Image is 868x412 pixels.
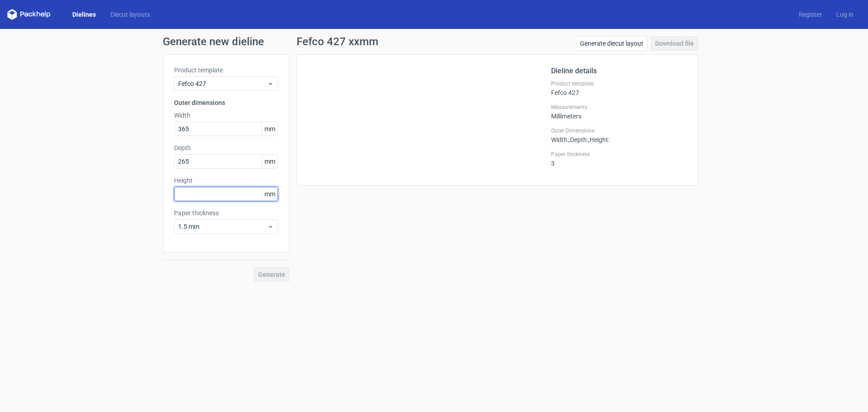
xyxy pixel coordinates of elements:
[551,80,687,87] label: Product template
[103,10,157,19] a: Diecut layouts
[174,111,278,120] label: Width
[262,187,278,201] span: mm
[174,143,278,152] label: Depth
[551,66,687,76] h2: Dieline details
[297,36,378,47] h1: Fefco 427 xxmm
[792,10,829,19] a: Register
[588,136,609,143] span: , Height :
[551,151,687,158] label: Paper thickness
[551,136,569,143] span: Width :
[178,79,267,88] span: Fefco 427
[829,10,861,19] a: Log in
[576,36,647,51] a: Generate diecut layout
[551,127,687,134] label: Outer Dimensions
[569,136,588,143] span: , Depth :
[174,98,278,107] h3: Outer dimensions
[65,10,103,19] a: Dielines
[551,104,687,111] label: Measurements
[178,222,267,231] span: 1.5 mm
[174,66,278,75] label: Product template
[174,176,278,185] label: Height
[551,104,687,120] div: Millimeters
[163,36,705,47] h1: Generate new dieline
[551,80,687,96] div: Fefco 427
[262,122,278,136] span: mm
[174,208,278,218] label: Paper thickness
[551,151,687,167] div: 3
[262,155,278,168] span: mm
